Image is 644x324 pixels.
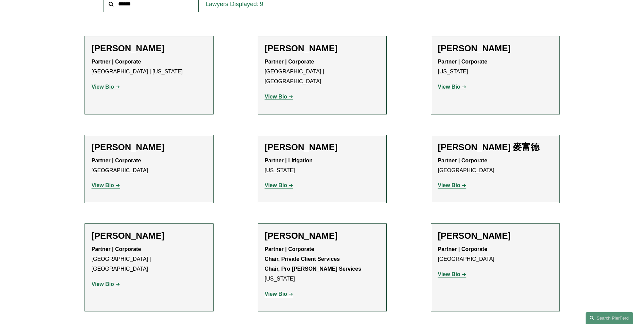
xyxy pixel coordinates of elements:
a: View Bio [265,291,293,297]
a: Search this site [586,312,633,324]
a: View Bio [438,271,466,277]
strong: Partner | Litigation [265,158,313,163]
h2: [PERSON_NAME] [265,231,380,241]
p: [US_STATE] [265,245,380,284]
strong: Partner | Corporate [92,158,141,163]
strong: Partner | Corporate Chair, Private Client Services Chair, Pro [PERSON_NAME] Services [265,246,362,272]
a: View Bio [92,84,120,90]
a: View Bio [438,84,466,90]
a: View Bio [92,281,120,287]
strong: View Bio [265,182,287,188]
p: [GEOGRAPHIC_DATA] [438,245,553,264]
strong: View Bio [265,94,287,100]
strong: Partner | Corporate [92,59,141,65]
h2: [PERSON_NAME] [92,231,206,241]
p: [GEOGRAPHIC_DATA] | [US_STATE] [92,57,206,77]
p: [GEOGRAPHIC_DATA] [92,156,206,176]
strong: View Bio [265,291,287,297]
strong: View Bio [438,182,460,188]
strong: Partner | Corporate [265,59,314,65]
a: View Bio [92,182,120,188]
p: [GEOGRAPHIC_DATA] | [GEOGRAPHIC_DATA] [92,245,206,274]
h2: [PERSON_NAME] [92,43,206,54]
strong: View Bio [438,271,460,277]
strong: Partner | Corporate [438,59,487,65]
p: [GEOGRAPHIC_DATA] [438,156,553,176]
p: [US_STATE] [265,156,380,176]
strong: Partner | Corporate [438,158,487,163]
h2: [PERSON_NAME] 麥富德 [438,142,553,152]
strong: View Bio [92,281,114,287]
h2: [PERSON_NAME] [265,142,380,152]
a: View Bio [438,182,466,188]
strong: View Bio [92,84,114,90]
h2: [PERSON_NAME] [265,43,380,54]
strong: View Bio [92,182,114,188]
a: View Bio [265,182,293,188]
h2: [PERSON_NAME] [438,43,553,54]
p: [GEOGRAPHIC_DATA] | [GEOGRAPHIC_DATA] [265,57,380,86]
strong: View Bio [438,84,460,90]
h2: [PERSON_NAME] [438,231,553,241]
strong: Partner | Corporate [438,246,487,252]
a: View Bio [265,94,293,100]
p: [US_STATE] [438,57,553,77]
span: 9 [260,1,263,7]
strong: Partner | Corporate [92,246,141,252]
h2: [PERSON_NAME] [92,142,206,152]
